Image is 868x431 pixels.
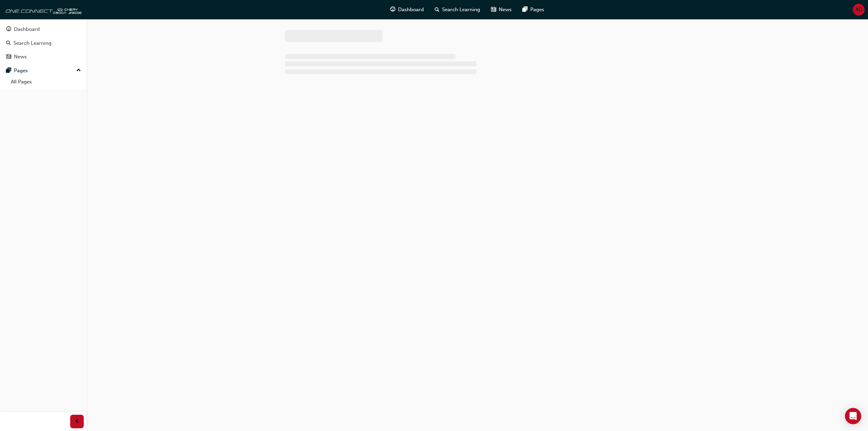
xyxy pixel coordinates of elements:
button: AD [853,4,865,16]
button: Pages [3,64,84,77]
a: pages-iconPages [517,3,550,17]
button: DashboardSearch LearningNews [3,22,84,64]
div: Dashboard [14,25,40,33]
span: pages-icon [522,5,528,14]
a: news-iconNews [486,3,517,17]
span: AD [855,6,862,14]
span: Search Learning [442,6,480,14]
span: guage-icon [390,5,395,14]
a: All Pages [8,77,84,87]
div: Search Learning [14,39,52,47]
img: oneconnect [3,3,81,16]
a: Search Learning [3,37,84,50]
a: News [3,51,84,63]
span: search-icon [6,40,11,46]
div: Pages [14,67,28,75]
span: prev-icon [75,417,80,426]
span: news-icon [491,5,496,14]
span: Pages [530,6,544,14]
span: news-icon [6,54,11,60]
a: search-iconSearch Learning [429,3,486,17]
a: Dashboard [3,23,84,36]
span: guage-icon [6,26,11,33]
span: Dashboard [398,6,424,14]
div: News [14,53,27,61]
span: News [499,6,512,14]
span: up-icon [76,66,81,75]
span: search-icon [435,5,439,14]
div: Open Intercom Messenger [845,408,861,424]
a: guage-iconDashboard [385,3,429,17]
span: pages-icon [6,68,11,74]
